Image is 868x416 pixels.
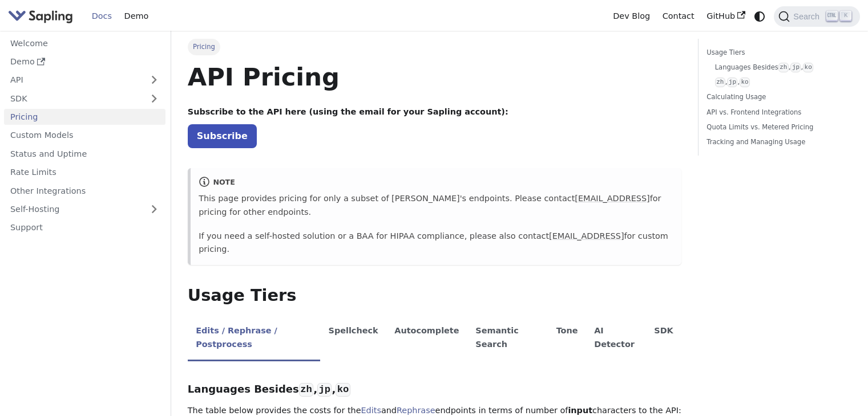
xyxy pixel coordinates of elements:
strong: input [568,406,592,415]
img: Sapling.ai [8,8,73,25]
code: jp [317,383,332,397]
a: GitHub [700,7,751,25]
a: Rephrase [397,406,435,415]
a: Tracking and Managing Usage [706,137,847,148]
a: Status and Uptime [4,145,165,162]
button: Expand sidebar category 'API' [143,72,165,88]
code: zh [778,63,789,72]
a: Docs [86,7,118,25]
code: ko [803,63,813,72]
li: SDK [646,316,681,361]
a: Other Integrations [4,182,165,199]
a: Calculating Usage [706,92,847,103]
li: Edits / Rephrase / Postprocess [188,316,320,361]
li: Autocomplete [386,316,467,361]
a: Support [4,219,165,236]
a: Welcome [4,35,165,51]
a: Pricing [4,109,165,125]
h1: API Pricing [188,62,681,92]
a: zh,jp,ko [715,77,843,88]
code: jp [790,63,801,72]
a: Edits [361,406,381,415]
a: Languages Besideszh,jp,ko [715,62,843,73]
button: Search (Ctrl+K) [774,6,859,27]
a: SDK [4,90,143,107]
code: zh [299,383,313,397]
a: Self-Hosting [4,201,165,218]
a: [EMAIL_ADDRESS] [575,194,649,203]
a: Rate Limits [4,164,165,181]
li: AI Detector [586,316,646,361]
a: API vs. Frontend Integrations [706,107,847,118]
li: Semantic Search [467,316,548,361]
code: jp [727,78,737,87]
a: Custom Models [4,127,165,144]
strong: Subscribe to the API here (using the email for your Sapling account): [188,107,508,116]
nav: Breadcrumbs [188,39,681,55]
a: Demo [118,7,155,25]
code: ko [336,383,350,397]
div: note [199,176,673,190]
code: ko [740,78,750,87]
a: API [4,72,143,88]
kbd: K [840,11,851,21]
a: Contact [656,7,701,25]
a: [EMAIL_ADDRESS] [549,231,624,240]
li: Tone [548,316,586,361]
h2: Usage Tiers [188,286,681,306]
a: Sapling.ai [8,8,77,25]
li: Spellcheck [320,316,386,361]
span: Search [790,12,826,21]
code: zh [715,78,725,87]
a: Dev Blog [607,7,656,25]
a: Usage Tiers [706,47,847,58]
span: Pricing [188,39,220,55]
button: Switch between dark and light mode (currently system mode) [752,8,768,25]
a: Quota Limits vs. Metered Pricing [706,122,847,133]
a: Subscribe [188,124,257,148]
p: This page provides pricing for only a subset of [PERSON_NAME]'s endpoints. Please contact for pri... [199,192,673,219]
p: If you need a self-hosted solution or a BAA for HIPAA compliance, please also contact for custom ... [199,230,673,257]
button: Expand sidebar category 'SDK' [143,90,165,107]
a: Demo [4,54,165,70]
h3: Languages Besides , , [188,383,681,396]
